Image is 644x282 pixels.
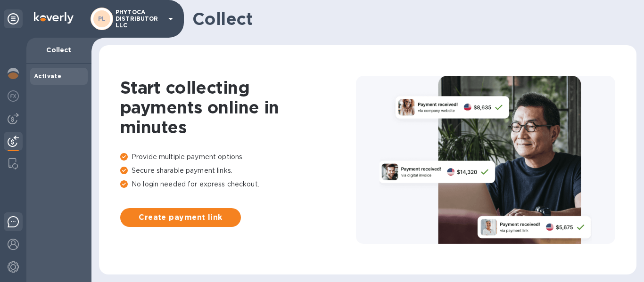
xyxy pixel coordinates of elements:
[120,179,356,189] p: No login needed for express checkout.
[34,45,84,55] p: Collect
[128,212,233,223] span: Create payment link
[120,166,356,176] p: Secure sharable payment links.
[116,9,163,29] p: PHYTOCA DISTRIBUTOR LLC
[98,15,106,22] b: PL
[120,152,356,162] p: Provide multiple payment options.
[34,12,74,24] img: Logo
[192,9,629,29] h1: Collect
[120,78,356,137] h1: Start collecting payments online in minutes
[8,90,19,102] img: Foreign exchange
[34,73,61,80] b: Activate
[120,208,241,227] button: Create payment link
